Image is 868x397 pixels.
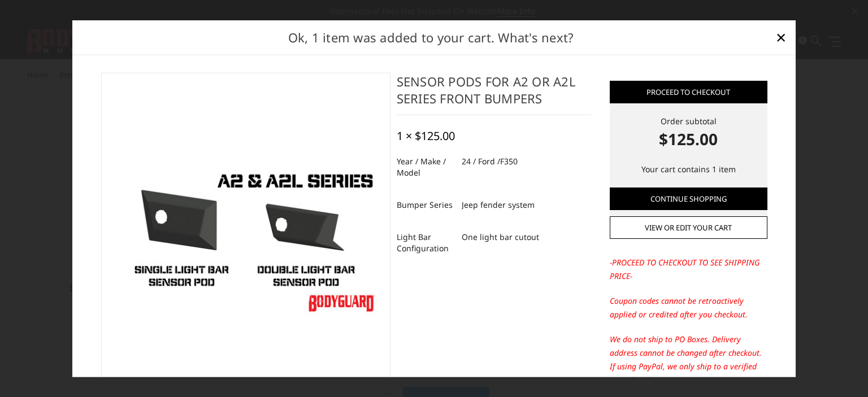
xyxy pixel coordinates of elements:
[462,227,539,247] dd: One light bar cutout
[462,151,518,172] dd: 24 / Ford /F350
[610,115,767,151] div: Order subtotal
[107,164,384,320] img: Sensor Pods for A2 or A2L Series Front Bumpers
[610,216,767,239] a: View or edit your cart
[397,129,455,143] div: 1 × $125.00
[90,28,772,46] h2: Ok, 1 item was added to your cart. What's next?
[397,151,453,183] dt: Year / Make / Model
[610,256,767,283] p: -PROCEED TO CHECKOUT TO SEE SHIPPING PRICE-
[397,195,453,215] dt: Bumper Series
[397,227,453,259] dt: Light Bar Configuration
[610,333,767,387] p: We do not ship to PO Boxes. Delivery address cannot be changed after checkout. If using PayPal, w...
[610,127,767,151] strong: $125.00
[462,195,535,215] dd: Jeep fender system
[772,28,790,46] a: Close
[610,294,767,321] p: Coupon codes cannot be retroactively applied or credited after you checkout.
[397,73,592,115] h4: Sensor Pods for A2 or A2L Series Front Bumpers
[776,25,786,49] span: ×
[610,187,767,210] a: Continue Shopping
[610,81,767,103] a: Proceed to checkout
[610,163,767,176] p: Your cart contains 1 item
